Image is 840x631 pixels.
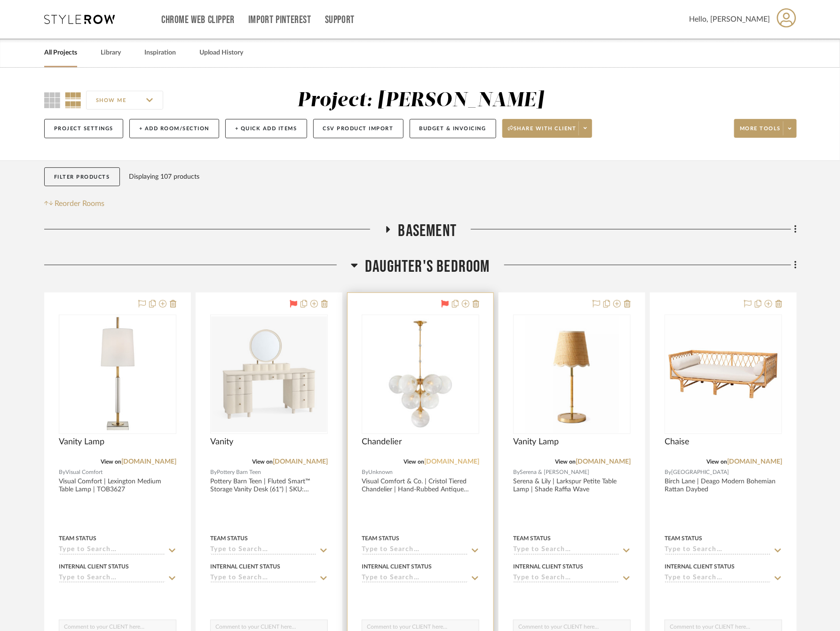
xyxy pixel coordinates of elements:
img: Chandelier [363,316,478,432]
div: Internal Client Status [362,562,432,571]
a: Upload History [199,47,243,59]
input: Type to Search… [59,574,165,583]
a: Chrome Web Clipper [161,16,235,24]
input: Type to Search… [59,546,165,555]
div: 0 [514,315,630,434]
span: More tools [740,125,781,139]
a: [DOMAIN_NAME] [121,458,176,465]
span: View on [555,459,576,465]
span: Vanity Lamp [59,437,104,447]
div: Team Status [210,534,248,543]
button: + Quick Add Items [225,119,307,138]
div: Internal Client Status [513,562,583,571]
span: View on [252,459,273,465]
div: 0 [362,315,479,434]
a: Import Pinterest [248,16,311,24]
span: Hello, [PERSON_NAME] [689,14,770,25]
span: By [665,468,671,477]
div: Team Status [513,534,551,543]
button: + Add Room/Section [129,119,219,138]
div: Displaying 107 products [129,167,200,186]
div: Internal Client Status [665,562,735,571]
input: Type to Search… [210,574,317,583]
button: Project Settings [44,119,123,138]
a: Library [101,47,121,59]
input: Type to Search… [513,546,619,555]
button: Reorder Rooms [44,198,105,209]
span: Vanity [210,437,233,447]
input: Type to Search… [362,574,468,583]
span: Chaise [665,437,689,447]
span: By [513,468,520,477]
input: Type to Search… [513,574,619,583]
div: Team Status [665,534,702,543]
img: Vanity Lamp [93,315,142,433]
span: View on [404,459,424,465]
div: 0 [211,315,327,434]
span: By [362,468,368,477]
a: [DOMAIN_NAME] [576,458,631,465]
span: Reorder Rooms [55,198,105,209]
div: Project: [PERSON_NAME] [297,91,544,110]
input: Type to Search… [665,574,771,583]
div: Team Status [362,534,399,543]
span: Unknown [368,468,393,477]
div: Internal Client Status [59,562,129,571]
span: Basement [398,221,457,241]
img: Vanity Lamp [525,315,619,433]
span: View on [706,459,727,465]
div: Internal Client Status [210,562,280,571]
span: Serena & [PERSON_NAME] [520,468,589,477]
button: Share with client [502,119,593,138]
input: Type to Search… [210,546,317,555]
span: Share with client [508,125,577,139]
span: By [210,468,217,477]
div: Team Status [59,534,96,543]
img: Chaise [666,316,781,432]
span: By [59,468,65,477]
button: Filter Products [44,167,120,187]
span: View on [101,459,121,465]
span: Visual Comfort [65,468,103,477]
span: Vanity Lamp [513,437,559,447]
input: Type to Search… [362,546,468,555]
span: Chandelier [362,437,402,447]
span: [GEOGRAPHIC_DATA] [671,468,729,477]
a: Inspiration [144,47,176,59]
button: CSV Product Import [313,119,404,138]
button: Budget & Invoicing [410,119,496,138]
img: Vanity [211,316,327,432]
a: [DOMAIN_NAME] [424,458,479,465]
a: [DOMAIN_NAME] [273,458,328,465]
input: Type to Search… [665,546,771,555]
span: Daughter's Bedroom [365,257,490,277]
a: All Projects [44,47,77,59]
span: Pottery Barn Teen [217,468,261,477]
a: Support [325,16,355,24]
button: More tools [734,119,797,138]
a: [DOMAIN_NAME] [727,458,782,465]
